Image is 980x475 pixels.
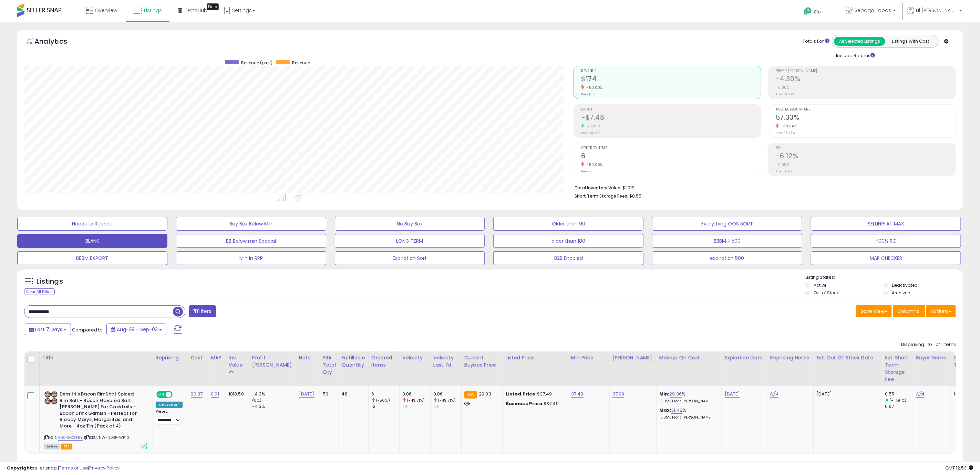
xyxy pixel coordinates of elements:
b: Business Price: [506,400,544,407]
div: ASIN: [44,391,147,448]
div: -4.3% [252,391,296,397]
b: Total Inventory Value: [575,185,621,191]
h2: 57.33% [776,114,956,123]
div: 1.71 [433,403,461,410]
button: older than 180 [493,234,643,248]
small: (-49.71%) [407,398,425,403]
h2: 6 [581,152,761,161]
a: 37.49 [571,391,584,398]
div: 1018.50 [229,391,244,397]
th: CSV column name: cust_attr_2_Expiration Date [722,351,767,386]
span: OFF [172,392,183,398]
label: Out of Stock [814,290,839,296]
div: 12 [371,403,399,410]
span: Columns [897,308,919,315]
a: Help [798,2,835,22]
span: ROI [776,146,956,150]
label: Active [814,282,826,288]
div: Totals For [803,38,829,45]
button: BB Below min Special [176,234,326,248]
div: 0.86 [433,391,461,397]
button: Columns [893,305,925,317]
a: Privacy Policy [89,465,120,471]
p: 16.85% Profit [PERSON_NAME] [659,415,716,420]
div: 48 [342,391,363,397]
div: FBA Total Qty [323,354,336,376]
div: 6 [371,391,399,397]
strong: Copyright [7,465,32,471]
label: Deactivated [892,282,918,288]
div: Include Returns [827,51,884,59]
h5: Listings [37,277,63,286]
button: MAP CHECKER [811,251,961,265]
img: 51N6mp6VQWL._SL40_.jpg [44,391,58,405]
div: seller snap | | [7,465,120,472]
h2: -6.12% [776,152,956,161]
span: DataHub [186,7,207,14]
div: % [659,407,716,420]
p: [DATE] [816,391,877,397]
a: Terms of Use [59,465,88,471]
button: Save View [856,305,892,317]
button: LONG TERM [335,234,485,248]
div: Current Buybox Price [464,354,500,369]
span: | SKU: NW-NJGP-WP10 [84,435,129,440]
div: Title [42,354,150,361]
small: (-49.71%) [438,398,456,403]
button: BBBM EXPORT [17,251,167,265]
span: Compared to: [72,327,104,333]
a: 31.42 [671,407,683,414]
div: Note [299,354,317,361]
a: 37.99 [612,391,625,398]
span: Profit [PERSON_NAME] [776,69,956,73]
a: 29.36 [670,391,682,398]
label: Archived [892,290,910,296]
button: B2B Enabled [493,251,643,265]
div: Min Price [571,354,607,361]
a: B004ECGF5Y [58,435,83,441]
div: Buyer Name [916,354,948,361]
div: Amazon AI * [156,402,183,408]
a: 20.37 [191,391,203,398]
small: 0.00% [776,162,790,167]
div: Clear All Filters [24,288,55,295]
div: -4.3% [252,403,296,410]
small: Prev: $348 [581,92,596,96]
div: 50 [323,391,333,397]
span: Last 7 Days [35,326,62,333]
button: BLANK [17,234,167,248]
div: Est. Out Of Stock Date [816,354,879,361]
button: Aug-28 - Sep-03 [106,324,166,335]
b: Min: [659,391,670,397]
div: Markup on Cost [659,354,719,361]
div: Repricing Notes [770,354,811,361]
small: FBA [464,391,477,399]
div: Preset: [156,409,183,424]
button: Needs to Reprice [17,217,167,231]
span: Revenue [581,69,761,73]
div: MAP [211,354,223,361]
span: Ordered Items [581,146,761,150]
small: Prev: 93.43% [776,131,795,135]
div: Cost [191,354,205,361]
a: N/A [770,391,778,398]
button: Filters [189,305,216,317]
small: Prev: -4.30% [776,92,794,96]
small: -50.00% [584,162,603,167]
div: Displaying 1 to 1 of 1 items [901,341,956,348]
span: Overview [95,7,117,14]
span: Revenue (prev) [241,60,272,66]
h5: Analytics [34,36,81,48]
span: ON [157,392,166,398]
a: N/A [916,391,924,398]
small: 50.00% [584,124,600,129]
div: Inv. value [229,354,246,369]
button: No Buy Box [335,217,485,231]
div: Tooltip anchor [207,3,219,10]
small: (0%) [252,398,262,403]
span: Listings [144,7,162,14]
span: Profit [581,108,761,112]
span: 29.03 [479,391,491,397]
a: 0.01 [211,391,219,398]
b: Short Term Storage Fees: [575,193,628,199]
